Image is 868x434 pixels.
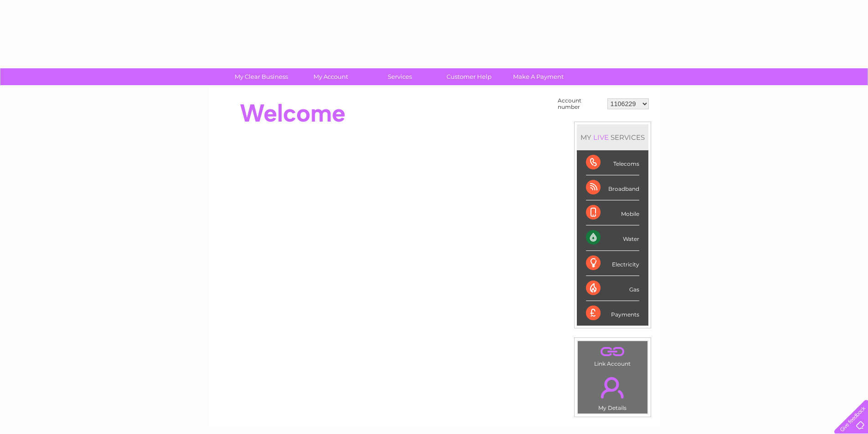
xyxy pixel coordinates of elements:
div: Water [586,225,639,250]
div: MY SERVICES [577,124,648,150]
a: . [580,372,645,403]
td: Account number [555,95,605,112]
div: Mobile [586,200,639,225]
td: Link Account [577,341,648,369]
div: LIVE [591,133,611,142]
a: Services [362,68,437,85]
a: . [580,343,645,359]
div: Telecoms [586,150,639,175]
td: My Details [577,369,648,414]
div: Broadband [586,175,639,200]
a: My Clear Business [224,68,299,85]
a: Make A Payment [501,68,576,85]
div: Payments [586,301,639,326]
div: Gas [586,276,639,301]
div: Electricity [586,251,639,276]
a: My Account [293,68,368,85]
a: Customer Help [431,68,507,85]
